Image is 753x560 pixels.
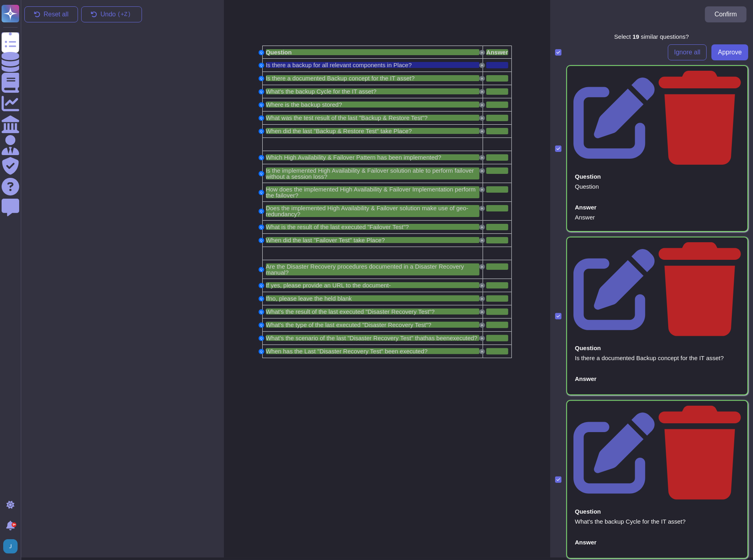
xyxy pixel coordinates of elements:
span: What was the test result of the last "Backup & Restore Test"? [266,114,428,121]
button: Undo(+Z) [81,6,142,22]
button: A [479,63,485,68]
button: A [479,323,485,328]
button: Q [258,296,264,301]
button: A [479,264,485,269]
span: no [269,295,276,302]
b: 19 [633,33,639,40]
button: Q [258,102,264,108]
span: Where is the backup stored? [266,101,342,108]
button: Q [258,309,264,315]
button: A [479,102,485,108]
button: A [479,283,485,288]
span: executed? [450,335,477,341]
span: Is there a backup for all relevant components in Place? [266,62,412,68]
span: When did the last "Failover Test" take Place? [266,237,385,243]
button: Q [258,89,264,94]
span: Approve [718,49,742,56]
span: Are the Disaster Recovery procedures documented in a Disaster Recovery manual? [266,263,464,276]
button: Q [258,155,264,160]
button: A [479,349,485,354]
span: Reset all [44,11,68,18]
button: Confirm [705,6,747,22]
button: A [479,129,485,134]
button: Q [258,116,264,121]
span: Question [266,49,292,56]
button: Q [258,225,264,230]
div: Answer [575,213,740,221]
span: When has the Last "Disaster Recovery Test" been executed? [266,348,428,355]
button: Q [258,209,264,214]
span: Which High Availability & Failover Pattern has been implemented? [266,154,441,161]
button: A [479,296,485,301]
button: Reset all [24,6,78,22]
button: A [479,309,485,315]
button: A [479,336,485,341]
span: Answer [486,49,508,56]
button: A [479,50,485,55]
button: Q [258,283,264,288]
div: 9+ [12,522,16,527]
button: Q [258,171,264,176]
button: A [479,155,485,160]
div: Answer [575,376,597,382]
span: Confirm [715,11,737,18]
span: Is the implemented High Availability & Failover solution able to perform failover without a sessi... [266,167,474,180]
div: What's the backup Cycle for the IT asset? [575,518,740,526]
span: When did the last "Backup & Restore Test" take Place? [266,128,412,134]
button: Q [258,190,264,195]
button: Q [258,336,264,341]
span: What's the backup Cycle for the IT asset? [266,88,377,95]
button: Q [258,50,264,55]
div: Question [575,508,601,514]
div: Question [575,173,601,179]
button: Q [258,129,264,134]
img: user [3,539,18,554]
button: Q [258,63,264,68]
button: A [479,225,485,230]
div: Answer [575,204,597,210]
button: Q [258,349,264,354]
kbd: ( +Z) [116,12,133,17]
button: A [479,89,485,94]
button: Q [258,76,264,81]
button: A [479,187,485,192]
button: user [2,538,23,555]
span: If [266,295,269,302]
div: Question [575,345,601,351]
button: Q [258,238,264,243]
span: has been [425,335,450,341]
div: Is there a documented Backup concept for the IT asset? [575,354,740,362]
button: A [479,116,485,121]
span: Does the implemented High Availability & Failover solution make use of geo-redundancy? [266,205,469,217]
button: Q [258,323,264,328]
div: Question [575,183,740,191]
button: Approve [711,44,748,60]
button: A [479,206,485,211]
span: What's the scenario of the last "Disaster Recovery Test" that [266,335,425,341]
span: How does the implemented High Availability & Failover Implementation perform the failover? [266,186,476,199]
span: What's the result of the last executed "Disaster Recovery Test"? [266,308,435,315]
span: Undo [100,11,132,18]
div: Select similar question s ? [614,34,689,40]
span: , please leave the held blank [276,295,352,302]
span: Ignore all [674,49,701,56]
button: A [479,238,485,243]
div: Answer [575,539,597,545]
span: What is the result of the last executed "Failover Test"? [266,223,409,230]
button: A [479,168,485,173]
button: Q [258,267,264,272]
button: Ignore all [668,44,707,60]
span: If yes, please provide an URL to the document- [266,282,391,289]
span: Is there a documented Backup concept for the IT asset? [266,75,415,82]
button: A [479,76,485,81]
span: What's the type of the last executed "Disaster Recovery Test"? [266,321,431,328]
